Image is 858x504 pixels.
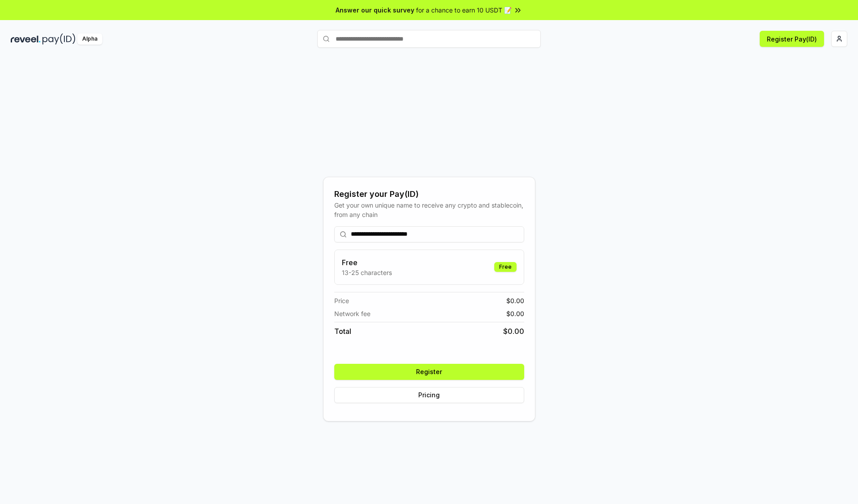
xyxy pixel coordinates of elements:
[334,296,349,305] span: Price
[416,5,512,15] span: for a chance to earn 10 USDT 📝
[334,364,524,380] button: Register
[334,387,524,403] button: Pricing
[334,188,524,200] div: Register your Pay(ID)
[11,33,41,45] img: reveel_dark
[334,200,524,219] div: Get your own unique name to receive any crypto and stablecoin, from any chain
[342,268,392,277] p: 13-25 characters
[503,326,524,337] span: $ 0.00
[42,33,76,45] img: pay_id
[336,5,414,15] span: Answer our quick survey
[506,309,524,318] span: $ 0.00
[494,262,517,272] div: Free
[760,31,824,47] button: Register Pay(ID)
[334,309,370,318] span: Network fee
[506,296,524,305] span: $ 0.00
[334,326,351,337] span: Total
[77,33,102,45] div: Alpha
[342,257,392,268] h3: Free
